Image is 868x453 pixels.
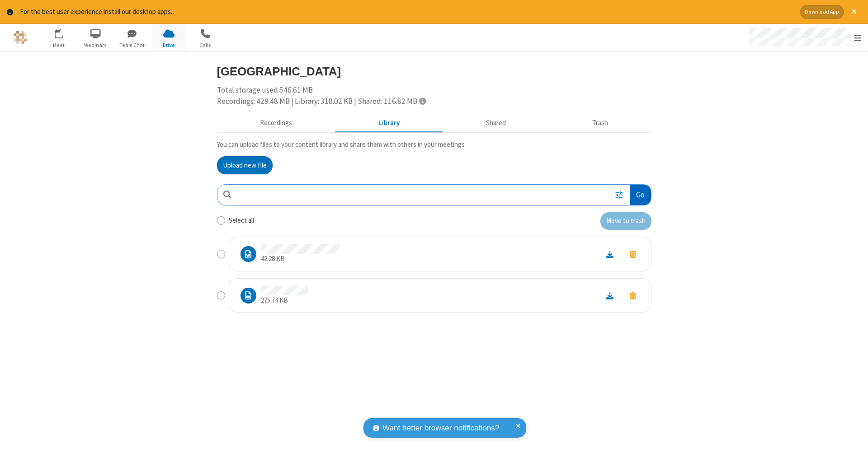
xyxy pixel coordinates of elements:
[261,295,308,306] p: 275.74 KB
[600,212,651,230] button: Move to trash
[217,114,335,131] button: Recorded meetings
[598,249,622,259] a: Download file
[549,114,651,131] button: Trash
[630,185,651,205] button: Go
[261,254,340,264] p: 42.28 KB
[79,41,113,49] span: Webinars
[229,215,254,226] label: Select all
[3,24,37,51] button: Logo
[14,31,27,44] img: QA Selenium DO NOT DELETE OR CHANGE
[598,290,622,301] a: Download file
[217,84,651,107] div: Total storage used 546.61 MB
[20,7,793,17] div: For the best user experience install our desktop apps.
[800,5,844,19] button: Download App
[382,422,499,434] span: Want better browser notifications?
[217,140,651,150] p: You can upload files to your content library and share them with others in your meetings
[217,156,273,174] button: Upload new file
[42,41,76,49] span: Meet
[419,97,426,105] span: Totals displayed include files that have been moved to the trash.
[622,290,644,302] button: Move to trash
[847,5,861,19] button: Close alert
[152,41,186,49] span: Drive
[217,96,651,107] div: Recordings: 429.48 MB | Library: 318.02 KB | Shared: 116.82 MB
[115,41,149,49] span: Team Chat
[60,29,68,36] div: 12
[335,114,443,131] button: Content library
[622,248,644,260] button: Move to trash
[217,65,651,78] h3: [GEOGRAPHIC_DATA]
[443,114,549,131] button: Shared during meetings
[189,41,222,49] span: Calls
[741,24,868,51] div: Open menu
